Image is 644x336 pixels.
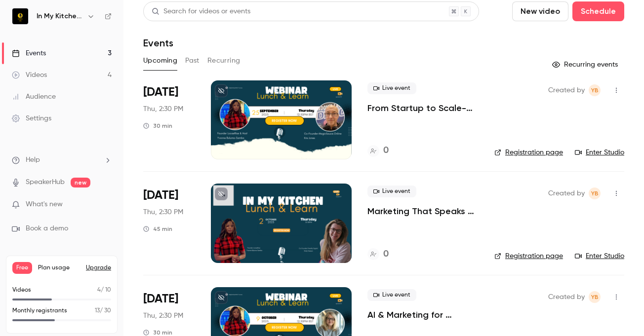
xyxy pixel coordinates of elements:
[367,82,416,94] span: Live event
[37,11,83,21] h6: In My Kitchen With [PERSON_NAME]
[591,84,599,96] span: YB
[97,287,101,293] span: 4
[207,53,241,69] button: Recurring
[143,80,195,159] div: Sep 25 Thu, 12:30 PM (Europe/London)
[367,289,416,301] span: Live event
[548,187,585,199] span: Created by
[367,248,389,261] a: 0
[97,286,111,295] p: / 10
[26,199,63,210] span: What's new
[143,84,178,100] span: [DATE]
[12,48,46,58] div: Events
[12,286,31,295] p: Videos
[591,291,599,303] span: YB
[143,122,172,130] div: 30 min
[143,53,177,69] button: Upcoming
[383,144,389,157] h4: 0
[143,225,172,233] div: 45 min
[512,1,568,21] button: New video
[86,264,111,272] button: Upgrade
[575,251,624,261] a: Enter Studio
[589,291,601,303] span: Yvonne Buluma-Samba
[589,84,601,96] span: Yvonne Buluma-Samba
[100,200,112,209] iframe: Noticeable Trigger
[12,113,51,123] div: Settings
[143,207,183,217] span: Thu, 2:30 PM
[494,251,563,261] a: Registration page
[12,155,112,165] li: help-dropdown-opener
[367,186,416,197] span: Live event
[26,177,65,187] a: SpeakerHub
[26,155,40,165] span: Help
[12,70,47,80] div: Videos
[185,53,200,69] button: Past
[12,92,56,102] div: Audience
[95,308,100,314] span: 13
[143,291,178,307] span: [DATE]
[548,291,585,303] span: Created by
[367,102,479,114] a: From Startup to Scale-Up: Lessons in Growth & Investment for School Vendors
[12,262,32,274] span: Free
[38,264,80,272] span: Plan usage
[367,144,389,157] a: 0
[143,187,178,203] span: [DATE]
[575,148,624,157] a: Enter Studio
[548,57,624,73] button: Recurring events
[95,306,111,315] p: / 30
[367,309,479,321] a: AI & Marketing for Businesses
[143,311,183,321] span: Thu, 2:30 PM
[143,104,183,114] span: Thu, 2:30 PM
[71,178,90,187] span: new
[143,37,173,49] h1: Events
[367,205,479,217] a: Marketing That Speaks School: How to Tell Stories That Actually Land
[383,248,389,261] h4: 0
[12,306,67,315] p: Monthly registrants
[548,84,585,96] span: Created by
[26,224,68,234] span: Book a demo
[572,1,624,21] button: Schedule
[143,184,195,262] div: Oct 2 Thu, 12:30 PM (Europe/London)
[589,187,601,199] span: Yvonne Buluma-Samba
[12,8,28,24] img: In My Kitchen With Yvonne
[591,187,599,199] span: YB
[494,148,563,157] a: Registration page
[152,6,250,17] div: Search for videos or events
